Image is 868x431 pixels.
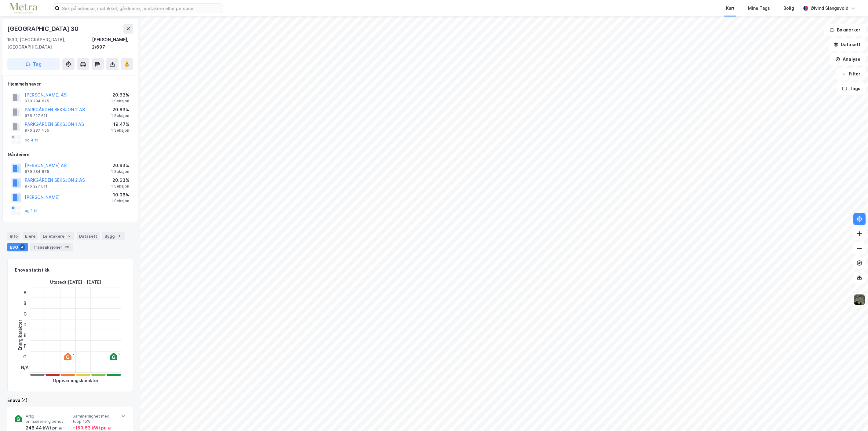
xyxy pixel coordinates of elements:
[111,191,129,199] div: 10.06%
[21,362,29,373] div: N/A
[111,199,129,203] div: 1 Seksjon
[828,38,866,51] button: Datasett
[21,287,29,298] div: A
[7,243,28,251] div: ESG
[111,162,129,169] div: 20.63%
[77,232,100,240] div: Datasett
[66,233,72,239] div: 5
[102,232,125,240] div: Bygg
[21,351,29,362] div: G
[783,5,794,12] div: Bolig
[21,319,29,330] div: D
[7,397,133,404] div: Enova (4)
[26,414,70,424] span: Årlig primærenergibehov
[16,320,24,350] div: Energikarakter
[64,244,71,250] div: 20
[8,80,133,88] div: Hjemmelshaver
[21,298,29,309] div: B
[21,309,29,319] div: C
[8,151,133,158] div: Gårdeiere
[92,36,133,51] div: [PERSON_NAME], 2/697
[854,294,865,305] img: 9k=
[824,24,866,36] button: Bokmerker
[73,414,117,424] span: Sammenlignet med topp 15%
[837,402,868,431] iframe: Chat Widget
[111,128,129,133] div: 1 Seksjon
[23,232,38,240] div: Eiere
[25,169,49,174] div: 979 284 675
[111,169,129,174] div: 1 Seksjon
[25,184,47,189] div: 976 227 611
[10,3,37,14] img: metra-logo.256734c3b2bbffee19d4.png
[836,68,866,80] button: Filter
[111,113,129,118] div: 1 Seksjon
[7,24,80,34] div: [GEOGRAPHIC_DATA] 30
[118,352,120,356] div: 2
[7,232,20,240] div: Info
[53,377,98,384] div: Oppvarmingskarakter
[837,402,868,431] div: Kontrollprogram for chat
[726,5,735,12] div: Kart
[111,106,129,113] div: 20.63%
[111,184,129,189] div: 1 Seksjon
[30,243,73,251] div: Transaksjoner
[60,4,223,13] input: Søk på adresse, matrikkel, gårdeiere, leietakere eller personer
[111,99,129,104] div: 1 Seksjon
[40,232,74,240] div: Leietakere
[15,266,49,274] div: Enova statistikk
[111,91,129,99] div: 20.63%
[7,36,92,51] div: 1530, [GEOGRAPHIC_DATA], [GEOGRAPHIC_DATA]
[25,128,49,133] div: 976 237 455
[7,58,60,70] button: Tag
[21,330,29,341] div: E
[111,177,129,184] div: 20.63%
[811,5,848,12] div: Øivind Slangsvold
[837,82,866,95] button: Tags
[21,341,29,351] div: F
[830,53,866,65] button: Analyse
[116,233,122,239] div: 1
[25,99,49,104] div: 979 284 675
[25,113,47,118] div: 976 227 611
[19,244,25,250] div: 4
[50,279,101,286] div: Utstedt : [DATE] - [DATE]
[72,352,75,356] div: 2
[748,5,770,12] div: Mine Tags
[111,121,129,128] div: 19.47%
